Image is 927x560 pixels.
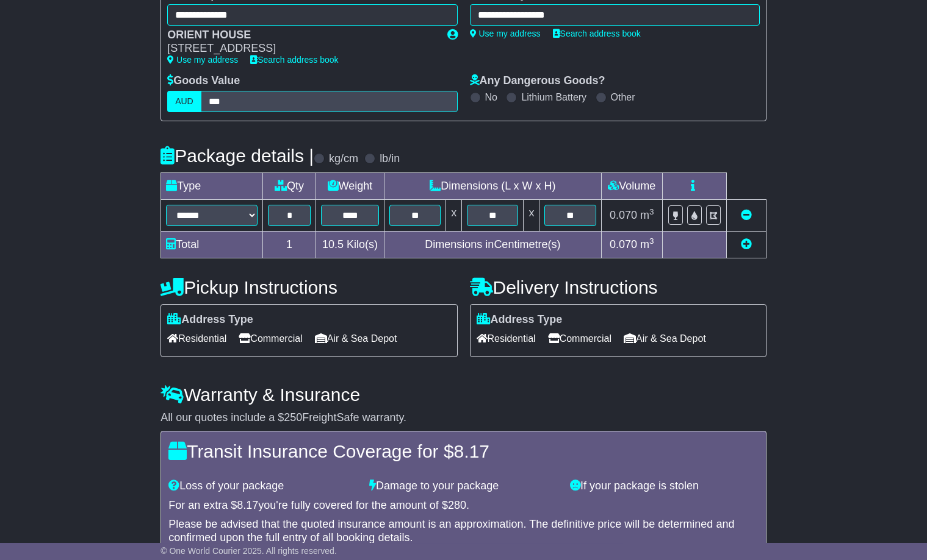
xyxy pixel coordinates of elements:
[167,329,226,348] span: Residential
[161,411,766,425] div: All our quotes include a $ FreightSafe warranty.
[741,238,752,250] a: Add new item
[168,441,759,461] h4: Transit Insurance Coverage for $
[649,236,654,246] sup: 3
[649,207,654,216] sup: 3
[161,172,263,199] td: Type
[284,411,302,424] span: 250
[521,91,586,103] label: Lithium Battery
[524,199,539,231] td: x
[239,329,302,348] span: Commercial
[167,55,238,65] a: Use my address
[610,209,637,221] span: 0.070
[161,385,766,405] h4: Warranty & Insurance
[161,277,457,297] h4: Pickup Instructions
[601,172,662,199] td: Volume
[161,146,314,166] h4: Package details |
[741,209,752,221] a: Remove this item
[168,518,759,544] div: Please be advised that the quoted insurance amount is an approximation. The definitive price will...
[315,329,397,348] span: Air & Sea Depot
[167,29,435,42] div: ORIENT HOUSE
[640,238,654,250] span: m
[470,277,766,297] h4: Delivery Instructions
[624,329,706,348] span: Air & Sea Depot
[553,29,641,38] a: Search address book
[448,499,466,511] span: 280
[363,480,564,493] div: Damage to your package
[168,499,759,512] div: For an extra $ you're fully covered for the amount of $ .
[161,231,263,258] td: Total
[564,480,765,493] div: If your package is stolen
[167,91,201,112] label: AUD
[611,91,635,103] label: Other
[250,55,338,65] a: Search address book
[610,238,637,250] span: 0.070
[316,231,384,258] td: Kilo(s)
[477,313,563,327] label: Address Type
[237,499,258,511] span: 8.17
[548,329,611,348] span: Commercial
[485,91,497,103] label: No
[384,172,601,199] td: Dimensions (L x W x H)
[263,231,316,258] td: 1
[167,74,240,88] label: Goods Value
[167,313,253,327] label: Address Type
[470,29,541,38] a: Use my address
[162,480,363,493] div: Loss of your package
[322,238,344,250] span: 10.5
[161,546,337,556] span: © One World Courier 2025. All rights reserved.
[167,42,435,55] div: [STREET_ADDRESS]
[470,74,605,88] label: Any Dangerous Goods?
[329,152,358,166] label: kg/cm
[380,152,400,166] label: lb/in
[384,231,601,258] td: Dimensions in Centimetre(s)
[263,172,316,199] td: Qty
[640,209,654,221] span: m
[477,329,536,348] span: Residential
[316,172,384,199] td: Weight
[446,199,462,231] td: x
[454,441,489,461] span: 8.17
